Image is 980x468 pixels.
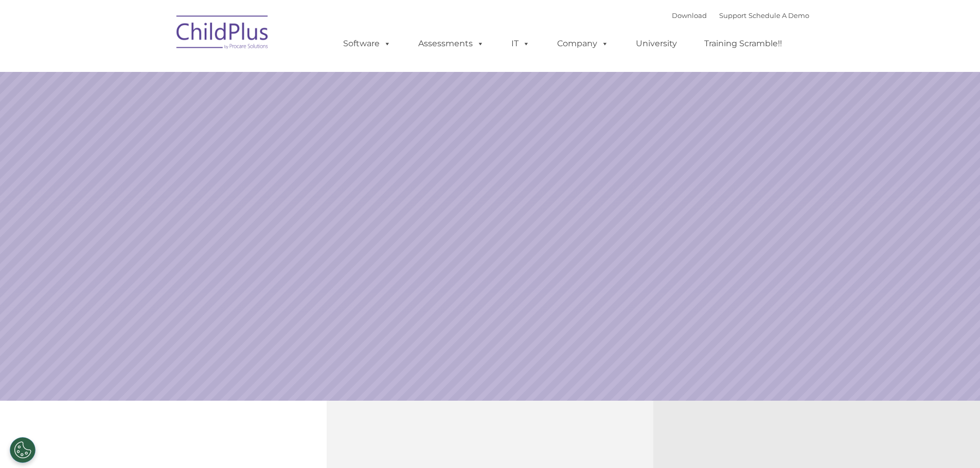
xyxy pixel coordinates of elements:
a: Software [333,33,401,54]
a: Schedule A Demo [749,11,809,20]
a: Company [547,33,619,54]
a: IT [501,33,540,54]
a: Training Scramble!! [694,33,792,54]
font: | [672,11,809,20]
button: Cookies Settings [10,437,35,463]
a: Assessments [408,33,494,54]
a: Support [719,11,746,20]
a: University [626,33,687,54]
a: Download [672,11,707,20]
img: ChildPlus by Procare Solutions [171,8,274,60]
